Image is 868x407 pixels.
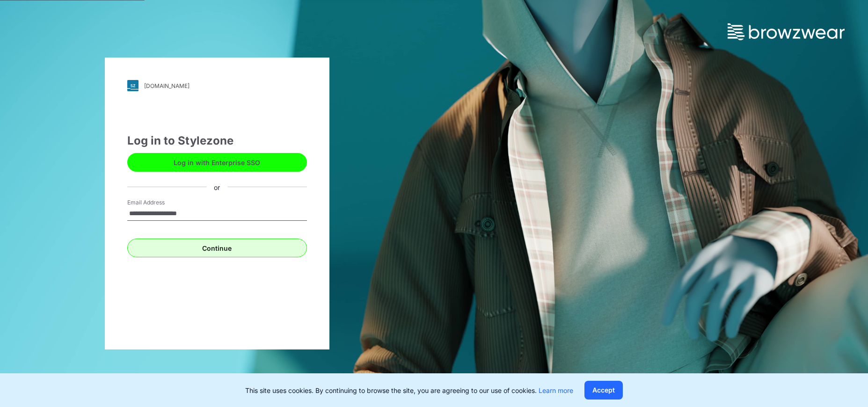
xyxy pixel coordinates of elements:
[127,80,307,91] a: [DOMAIN_NAME]
[127,132,307,149] div: Log in to Stylezone
[127,80,139,91] img: svg+xml;base64,PHN2ZyB3aWR0aD0iMjgiIGhlaWdodD0iMjgiIHZpZXdCb3g9IjAgMCAyOCAyOCIgZmlsbD0ibm9uZSIgeG...
[584,381,623,400] button: Accept
[245,385,573,395] p: This site uses cookies. By continuing to browse the site, you are agreeing to our use of cookies.
[127,153,307,172] button: Log in with Enterprise SSO
[144,82,190,89] div: [DOMAIN_NAME]
[539,386,573,394] a: Learn more
[127,239,307,257] button: Continue
[127,198,193,207] label: Email Address
[728,23,845,40] img: browzwear-logo.73288ffb.svg
[206,182,227,192] div: or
